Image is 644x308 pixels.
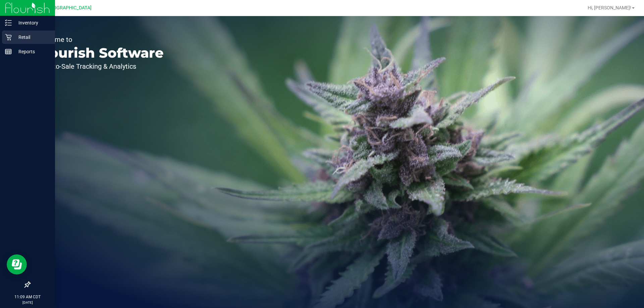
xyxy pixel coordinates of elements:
[36,63,164,70] p: Seed-to-Sale Tracking & Analytics
[7,254,27,274] iframe: Resource center
[588,5,631,10] span: Hi, [PERSON_NAME]!
[36,46,164,60] p: Flourish Software
[12,19,52,27] p: Inventory
[5,19,12,26] inline-svg: Inventory
[46,5,92,11] span: [GEOGRAPHIC_DATA]
[12,33,52,41] p: Retail
[3,300,52,305] p: [DATE]
[12,48,52,56] p: Reports
[5,48,12,55] inline-svg: Reports
[3,294,52,300] p: 11:09 AM CDT
[36,36,164,43] p: Welcome to
[5,34,12,41] inline-svg: Retail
